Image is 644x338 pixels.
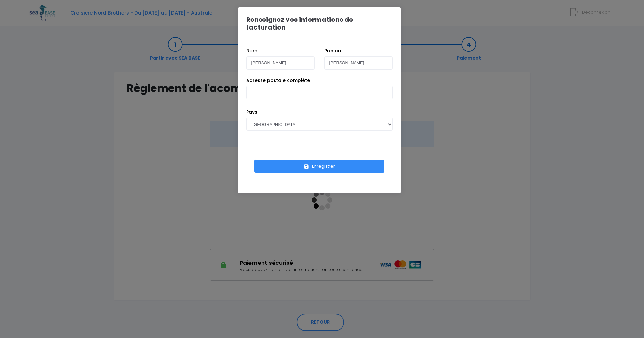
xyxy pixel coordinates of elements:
[246,47,257,54] label: Nom
[246,16,393,31] h1: Renseignez vos informations de facturation
[246,77,310,84] label: Adresse postale complète
[324,47,342,54] label: Prénom
[254,160,384,173] button: Enregistrer
[246,109,257,115] label: Pays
